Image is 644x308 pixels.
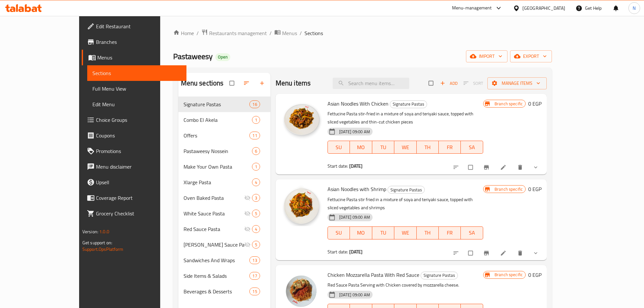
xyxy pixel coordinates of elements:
[92,69,182,77] span: Sections
[173,49,213,64] span: Pastaweesy
[239,76,255,90] span: Sort sections
[96,132,182,139] span: Coupons
[250,257,259,263] span: 13
[197,29,199,37] li: /
[421,272,458,279] span: Signature Pastas
[417,226,439,239] button: TH
[461,141,483,154] button: SA
[184,147,252,155] div: Pastaweesy Nossein
[487,77,547,89] button: Manage items
[82,128,187,143] a: Coupons
[349,162,363,170] b: [DATE]
[249,288,260,295] div: items
[252,163,260,171] div: items
[184,288,250,295] span: Beverages & Desserts
[510,50,552,62] button: export
[184,256,250,264] span: Sandwiches And Wraps
[82,34,187,50] a: Branches
[328,141,350,154] button: SU
[244,226,251,232] svg: Inactive section
[417,141,439,154] button: TH
[252,117,260,123] span: 1
[250,133,259,139] span: 11
[394,226,416,239] button: WE
[215,53,230,61] div: Open
[87,65,187,81] a: Sections
[252,178,260,186] div: items
[328,162,348,170] span: Start date:
[96,38,182,46] span: Branches
[304,29,323,37] span: Sections
[372,226,394,239] button: TU
[96,194,182,202] span: Coverage Report
[82,227,98,236] span: Version:
[255,76,270,90] button: Add section
[466,50,507,62] button: import
[449,160,464,174] button: sort-choices
[330,228,347,237] span: SU
[209,29,267,37] span: Restaurants management
[492,272,525,278] span: Branch specific
[96,147,182,155] span: Promotions
[178,143,270,159] div: Pastaweesy Nossein6
[178,221,270,237] div: Red Sauce Pasta4
[463,228,480,237] span: SA
[515,52,547,60] span: export
[184,100,250,108] div: Signature Pastas
[276,78,311,88] h2: Menu items
[92,100,182,108] span: Edit Menu
[397,228,414,237] span: WE
[252,195,260,201] span: 3
[184,194,244,202] div: Oven Baked Pasta
[184,241,244,249] span: [PERSON_NAME] Sauce Pasta
[439,141,461,154] button: FR
[522,5,565,12] div: [GEOGRAPHIC_DATA]
[82,50,187,65] a: Menus
[328,281,483,289] p: Red Sauce Pasta Serving with Chicken covered by mozzarella cheese.
[281,185,322,226] img: Asian Noodles with Shrimp
[269,29,272,37] li: /
[388,186,424,194] span: Signature Pastas
[328,248,348,256] span: Start date:
[82,238,112,247] span: Get support on:
[252,241,260,249] div: items
[528,99,542,108] h6: 0 EGP
[252,179,260,186] span: 4
[178,284,270,299] div: Beverages & Desserts15
[337,292,373,298] span: [DATE] 09:00 AM
[92,85,182,93] span: Full Menu View
[463,143,480,152] span: SA
[82,190,187,206] a: Coverage Report
[82,245,124,253] a: Support.OpsPlatform
[390,100,427,108] span: Signature Pastas
[464,247,478,259] span: Select to update
[252,226,260,232] span: 4
[337,214,373,220] span: [DATE] 09:00 AM
[328,226,350,239] button: SU
[178,190,270,206] div: Oven Baked Pasta3
[425,77,438,89] span: Select section
[252,210,260,217] div: items
[96,116,182,124] span: Choice Groups
[87,96,187,112] a: Edit Menu
[99,227,109,236] span: 1.0.0
[97,54,182,61] span: Menus
[244,195,251,201] svg: Inactive section
[178,237,270,252] div: [PERSON_NAME] Sauce Pasta5
[464,161,478,173] span: Select to update
[249,256,260,264] div: items
[394,141,416,154] button: WE
[96,163,182,171] span: Menu disclaimer
[281,99,322,141] img: Asian Noodles With Chicken
[249,132,260,139] div: items
[328,110,483,126] p: Fettucine Pasta stir-fried in a mixture of soya and teriyaki sauce, topped with sliced vegetables...
[82,112,187,128] a: Choice Groups
[178,159,270,174] div: Make Your Own Pasta1
[439,226,461,239] button: FR
[184,225,244,233] span: Red Sauce Pasta
[250,289,259,295] span: 15
[184,132,250,139] span: Offers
